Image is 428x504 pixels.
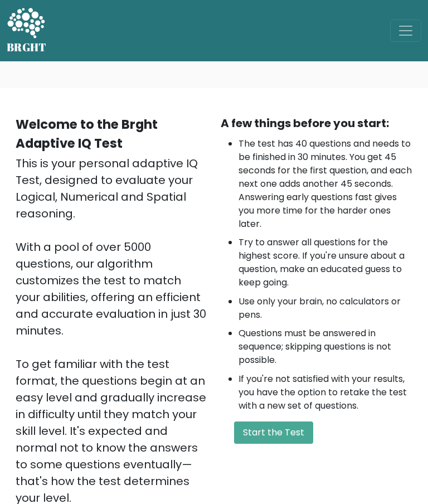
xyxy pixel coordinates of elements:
b: Welcome to the Brght Adaptive IQ Test [16,115,158,152]
button: Start the Test [234,421,313,444]
a: BRGHT [7,4,47,57]
button: Toggle navigation [390,20,421,42]
li: Questions must be answered in sequence; skipping questions is not possible. [239,327,412,367]
div: A few things before you start: [221,115,412,132]
li: Use only your brain, no calculators or pens. [239,295,412,322]
li: Try to answer all questions for the highest score. If you're unsure about a question, make an edu... [239,236,412,289]
li: The test has 40 questions and needs to be finished in 30 minutes. You get 45 seconds for the firs... [239,137,412,231]
h5: BRGHT [7,41,47,54]
li: If you're not satisfied with your results, you have the option to retake the test with a new set ... [239,372,412,413]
